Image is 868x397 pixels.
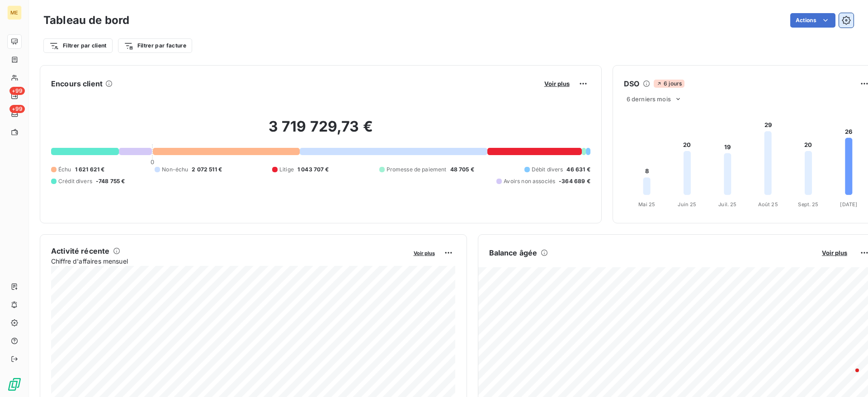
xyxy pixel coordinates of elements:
h6: Activité récente [51,246,109,256]
h6: DSO [624,78,639,89]
span: 1 043 707 € [297,165,329,174]
span: 2 072 511 € [192,165,222,174]
button: Filtrer par facture [118,38,192,53]
button: Actions [790,13,835,28]
span: Échu [58,165,71,174]
span: 0 [151,158,154,165]
span: Crédit divers [58,177,92,185]
img: Logo LeanPay [7,377,22,392]
span: 6 jours [654,80,684,88]
tspan: Sept. 25 [798,201,818,208]
button: Filtrer par client [43,38,113,53]
span: 46 631 € [566,165,590,174]
span: +99 [9,87,25,95]
tspan: [DATE] [840,201,857,208]
button: Voir plus [411,249,438,257]
span: 6 derniers mois [627,95,671,103]
tspan: Juin 25 [678,201,696,208]
span: +99 [9,105,25,113]
button: Voir plus [819,249,850,257]
iframe: Intercom live chat [837,366,859,388]
span: Avoirs non associés [504,177,555,185]
tspan: Mai 25 [638,201,655,208]
span: Voir plus [414,250,435,256]
span: 1 621 621 € [75,165,105,174]
span: Non-échu [162,165,188,174]
h3: Tableau de bord [43,12,129,28]
span: -748 755 € [96,177,125,185]
tspan: Juil. 25 [718,201,736,208]
span: Promesse de paiement [387,165,447,174]
h2: 3 719 729,73 € [51,118,590,145]
div: ME [7,5,22,20]
span: Débit divers [532,165,563,174]
span: Chiffre d'affaires mensuel [51,256,407,266]
tspan: Août 25 [758,201,778,208]
button: Voir plus [542,80,572,88]
span: 48 705 € [450,165,474,174]
h6: Balance âgée [489,247,538,258]
span: Voir plus [544,80,570,87]
span: Litige [279,165,294,174]
span: -364 689 € [559,177,590,185]
span: Voir plus [822,249,847,256]
h6: Encours client [51,78,103,89]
